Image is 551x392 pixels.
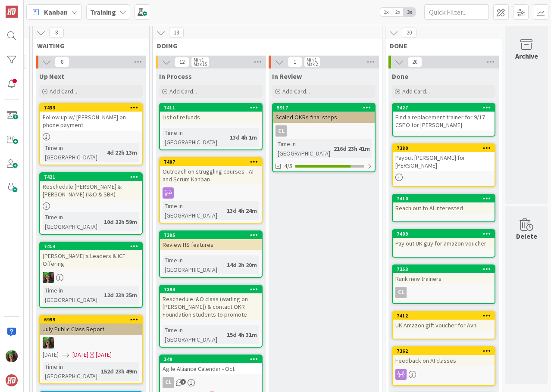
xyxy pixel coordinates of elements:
span: [DATE] [72,350,88,359]
div: CL [393,287,495,298]
span: 1 [180,379,186,385]
a: 7410Reach out to AI interested [392,194,495,222]
div: 7411List of refunds [160,104,262,123]
div: 7427 [393,104,495,112]
span: Done [392,72,408,81]
div: 7414 [44,243,142,249]
div: 7353 [397,266,495,272]
span: Add Card... [169,87,197,95]
div: List of refunds [160,112,262,123]
span: 3x [404,8,415,16]
span: 12 [175,57,189,67]
div: CL [273,125,375,137]
div: UK Amazon gift voucher for Avni [393,320,495,331]
a: 7362Feedback on AI classes [392,346,495,386]
div: 10d 22h 59m [102,217,139,227]
div: 7407Outreach on struggling courses - AI and Scrum Kanban [160,158,262,185]
a: 7412UK Amazon gift voucher for Avni [392,311,495,339]
span: In Review [272,72,302,81]
div: SL [40,272,142,283]
span: 20 [402,28,416,38]
div: 6999July Public Class Report [40,316,142,335]
div: 7433Follow up w/ [PERSON_NAME] on phone payment [40,104,142,131]
div: 7412UK Amazon gift voucher for Avni [393,312,495,331]
span: : [223,206,225,215]
div: 7395 [164,232,262,238]
div: 5917Scaled OKRs final steps [273,104,375,123]
span: : [103,148,105,157]
div: 7409Pay out UK guy for amazon voucher [393,230,495,249]
div: 7353Rank new trainers [393,265,495,284]
a: 7395Review HS featuresTime in [GEOGRAPHIC_DATA]:14d 2h 20m [159,230,263,278]
span: WAITING [37,41,138,50]
div: [PERSON_NAME]'s Leaders & ICF Offering [40,250,142,269]
div: 349 [160,355,262,363]
a: 7380Payout [PERSON_NAME] for [PERSON_NAME] [392,143,495,187]
div: 4d 22h 13m [105,148,139,157]
div: Delete [516,231,537,241]
div: Time in [GEOGRAPHIC_DATA] [43,286,100,305]
div: 7407 [164,159,262,165]
div: CL [395,287,407,298]
div: 7395 [160,231,262,239]
div: 7362Feedback on AI classes [393,347,495,366]
span: Add Card... [282,87,310,95]
a: 7411List of refundsTime in [GEOGRAPHIC_DATA]:13d 4h 1m [159,103,263,150]
span: : [330,144,332,153]
img: SL [43,272,54,283]
div: 7433 [40,104,142,112]
span: 1x [380,8,392,16]
div: Follow up w/ [PERSON_NAME] on phone payment [40,112,142,131]
div: Min 1 [194,58,204,62]
div: Outreach on struggling courses - AI and Scrum Kanban [160,166,262,185]
div: 7427 [397,105,495,111]
a: 7407Outreach on struggling courses - AI and Scrum KanbanTime in [GEOGRAPHIC_DATA]:13d 4h 24m [159,157,263,224]
span: 1 [288,57,302,67]
div: 7410Reach out to AI interested [393,195,495,214]
div: 12d 23h 35m [102,290,139,300]
div: Time in [GEOGRAPHIC_DATA] [43,212,100,231]
div: 7412 [393,312,495,320]
div: 7412 [397,313,495,319]
div: 7410 [393,195,495,202]
div: Archive [515,51,538,61]
div: 7393 [160,286,262,293]
div: 15d 4h 31m [225,330,259,339]
div: July Public Class Report [40,324,142,335]
div: Reschedule I&O class (waiting on [PERSON_NAME]) & contact OKR Foundation students to promote [160,293,262,320]
a: 7393Reschedule I&O class (waiting on [PERSON_NAME]) & contact OKR Foundation students to promoteT... [159,285,263,348]
div: 7421Reschedule [PERSON_NAME] & [PERSON_NAME] (I&O & SBK) [40,173,142,200]
a: 7433Follow up w/ [PERSON_NAME] on phone paymentTime in [GEOGRAPHIC_DATA]:4d 22h 13m [39,103,143,165]
div: Find a replacement trainer for 9/17 CSPO for [PERSON_NAME] [393,112,495,131]
div: CL [163,377,174,388]
div: SL [40,337,142,348]
div: Pay out UK guy for amazon voucher [393,238,495,249]
div: Time in [GEOGRAPHIC_DATA] [163,325,223,344]
img: SL [43,337,54,348]
span: : [223,330,225,339]
span: Add Card... [402,87,430,95]
span: 13 [169,28,184,38]
div: 7414[PERSON_NAME]'s Leaders & ICF Offering [40,243,142,269]
div: Payout [PERSON_NAME] for [PERSON_NAME] [393,152,495,171]
div: Time in [GEOGRAPHIC_DATA] [163,255,223,274]
div: 7407 [160,158,262,166]
a: 7353Rank new trainersCL [392,264,495,304]
span: Add Card... [50,87,77,95]
span: 8 [55,57,69,67]
a: 6999July Public Class ReportSL[DATE][DATE][DATE]Time in [GEOGRAPHIC_DATA]:152d 23h 49m [39,315,143,384]
div: CL [160,377,262,388]
div: Min 1 [307,58,317,62]
span: DONE [390,41,491,50]
div: Scaled OKRs final steps [273,112,375,123]
span: : [97,367,99,376]
div: 152d 23h 49m [99,367,139,376]
div: 7362 [397,348,495,354]
div: 7362 [393,347,495,355]
div: CL [275,125,287,137]
span: : [223,260,225,270]
div: Time in [GEOGRAPHIC_DATA] [43,362,97,381]
div: 7395Review HS features [160,231,262,250]
div: 7411 [164,105,262,111]
div: [DATE] [96,350,112,359]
